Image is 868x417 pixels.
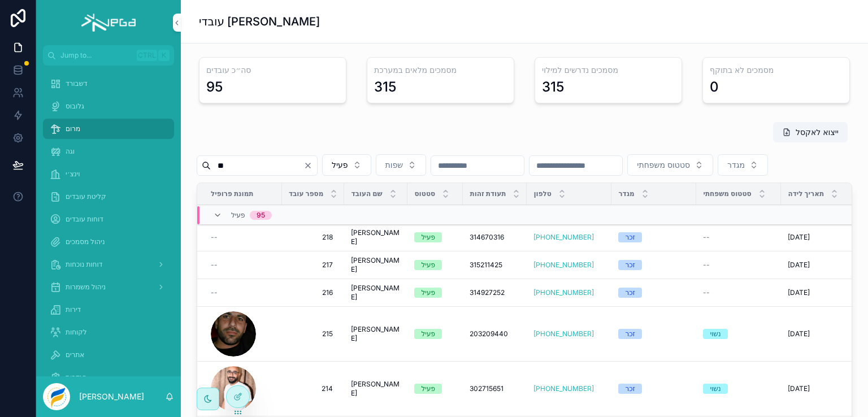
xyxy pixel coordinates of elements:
a: [DATE] [788,384,859,393]
a: הגדרות [43,367,174,388]
a: [DATE] [788,260,859,270]
a: [PHONE_NUMBER] [533,288,605,297]
a: -- [211,288,275,297]
a: 302715651 [470,384,520,393]
span: תמונת פרופיל [211,189,254,198]
span: Jump to... [60,51,132,60]
span: [DATE] [788,384,810,393]
span: פעיל [231,211,245,220]
a: [PERSON_NAME] [351,325,401,343]
a: [PHONE_NUMBER] [533,384,605,393]
a: דוחות עובדים [43,209,174,229]
a: לקוחות [43,322,174,342]
a: אתרים [43,345,174,365]
span: ניהול משמרות [66,283,106,292]
p: [PERSON_NAME] [79,391,144,402]
a: דשבורד [43,73,174,94]
span: 302715651 [470,384,504,393]
a: [PHONE_NUMBER] [533,260,605,270]
span: 203209440 [470,329,508,338]
a: [PHONE_NUMBER] [533,329,594,338]
a: זכר [618,288,689,298]
a: פעיל [414,329,456,339]
a: נשוי [703,384,774,394]
a: וגה [43,141,174,162]
a: [PHONE_NUMBER] [533,233,594,242]
a: [DATE] [788,288,859,297]
button: Clear [303,161,317,170]
a: 217 [289,256,337,274]
span: [DATE] [788,260,810,270]
a: -- [211,233,275,242]
span: הגדרות [66,373,86,382]
div: זכר [625,384,635,394]
span: מגדר [727,159,745,171]
span: קליטת עובדים [66,192,106,201]
span: דוחות נוכחות [66,260,102,269]
a: 215 [289,325,337,343]
span: וינצ׳י [66,170,80,179]
span: Ctrl [137,50,157,61]
span: 314670316 [470,233,504,242]
a: [DATE] [788,233,859,242]
span: 315211425 [470,260,502,270]
a: 214 [289,380,337,398]
span: מרום [66,124,80,133]
button: Jump to...CtrlK [43,45,174,66]
span: דוחות עובדים [66,215,103,224]
a: 203209440 [470,329,520,338]
a: מרום [43,119,174,139]
a: נשוי [703,329,774,339]
span: מספר עובד [289,189,323,198]
span: טלפון [533,189,552,198]
span: שם העובד [351,189,382,198]
span: תאריך לידה [788,189,824,198]
div: 315 [374,78,396,96]
span: [PERSON_NAME] [351,380,401,398]
span: K [159,51,168,60]
div: פעיל [421,384,435,394]
span: גלובוס [66,102,84,111]
a: קליטת עובדים [43,186,174,207]
a: זכר [618,329,689,339]
span: דשבורד [66,79,88,88]
a: פעיל [414,384,456,394]
span: 314927252 [470,288,505,297]
h3: סה״כ עובדים [206,64,339,76]
span: -- [703,260,710,270]
a: [PERSON_NAME] [351,284,401,302]
div: זכר [625,232,635,242]
span: -- [211,288,218,297]
span: 216 [293,288,333,297]
div: נשוי [710,384,721,394]
h3: מסמכים נדרשים למילוי [542,64,675,76]
a: 218 [289,228,337,246]
a: -- [211,260,275,270]
span: [DATE] [788,233,810,242]
h1: עובדי [PERSON_NAME] [199,14,320,29]
span: סטטוס [414,189,435,198]
div: פעיל [421,288,435,298]
div: פעיל [421,329,435,339]
div: scrollable content [36,66,181,376]
a: -- [703,260,774,270]
h3: מסמכים מלאים במערכת [374,64,507,76]
div: זכר [625,288,635,298]
a: פעיל [414,260,456,270]
span: [PERSON_NAME] [351,256,401,274]
div: פעיל [421,260,435,270]
span: דירות [66,305,81,314]
div: 95 [206,78,223,96]
button: Select Button [376,154,427,176]
div: זכר [625,329,635,339]
a: [PHONE_NUMBER] [533,329,605,338]
button: Select Button [718,154,768,176]
a: [PHONE_NUMBER] [533,260,594,270]
span: [DATE] [788,329,810,338]
a: גלובוס [43,96,174,116]
span: תעודת זהות [470,189,506,198]
span: אתרים [66,350,84,359]
a: [PHONE_NUMBER] [533,288,594,297]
